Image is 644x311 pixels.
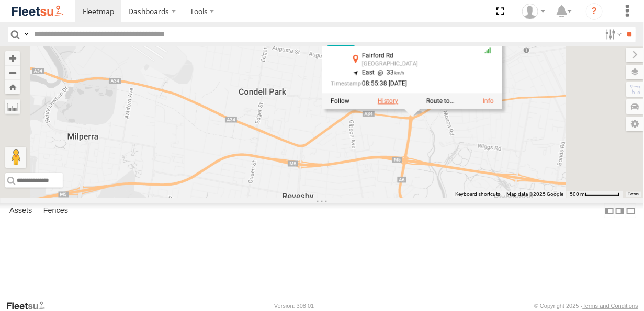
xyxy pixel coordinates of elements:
label: Assets [4,204,37,218]
i: ? [586,3,603,20]
div: © Copyright 2025 - [534,303,638,309]
div: Fairford Rd [362,52,473,59]
div: Adrian Singleton [518,4,549,19]
a: Terms (opens in new tab) [628,192,639,197]
label: Fences [38,204,73,218]
label: Dock Summary Table to the Right [615,203,625,218]
img: fleetsu-logo-horizontal.svg [10,4,65,18]
label: Search Query [22,27,30,42]
span: Map data ©2025 Google [506,191,563,197]
div: Date/time of location update [331,80,473,87]
span: 500 m [570,191,585,197]
button: Zoom out [5,65,20,80]
label: Realtime tracking of Asset [331,97,349,105]
a: Terms and Conditions [583,303,638,309]
label: Dock Summary Table to the Left [604,203,615,218]
label: Map Settings [626,117,644,131]
div: GSM Signal = 5 [481,46,494,54]
button: Map Scale: 500 m per 63 pixels [567,191,623,198]
div: [GEOGRAPHIC_DATA] [362,61,473,67]
label: Search Filter Options [601,27,624,42]
button: Drag Pegman onto the map to open Street View [5,147,26,168]
button: Zoom Home [5,80,20,94]
button: Zoom in [5,51,20,65]
label: Hide Summary Table [626,203,636,218]
span: 33 [375,68,404,76]
button: Keyboard shortcuts [455,191,500,198]
a: View Asset Details [483,97,494,105]
label: Measure [5,99,20,114]
a: Visit our Website [6,301,54,311]
label: Route To Location [426,97,455,105]
label: View Asset History [378,97,398,105]
div: Version: 308.01 [274,303,314,309]
span: East [362,68,375,76]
